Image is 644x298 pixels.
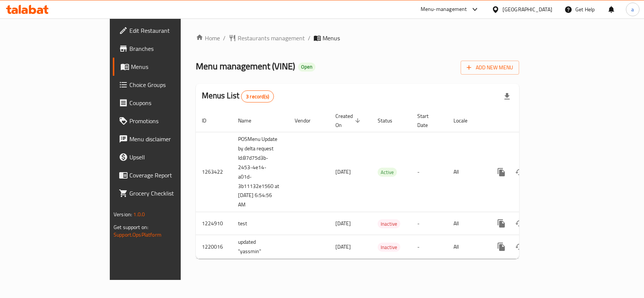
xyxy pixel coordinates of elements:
[129,116,211,125] span: Promotions
[631,5,634,14] span: a
[503,5,552,14] div: [GEOGRAPHIC_DATA]
[113,130,217,148] a: Menu disclaimer
[114,222,148,232] span: Get support on:
[447,132,486,212] td: All
[129,171,211,180] span: Coverage Report
[113,94,217,112] a: Coupons
[335,219,351,228] span: [DATE]
[229,34,305,43] a: Restaurants management
[196,58,295,75] span: Menu management ( VINE )
[196,109,571,259] table: enhanced table
[378,168,397,177] div: Active
[453,116,477,125] span: Locale
[378,220,400,228] span: Inactive
[335,242,351,252] span: [DATE]
[241,93,274,100] span: 3 record(s)
[510,214,529,232] button: Change Status
[335,112,363,130] span: Created On
[113,184,217,202] a: Grocery Checklist
[133,209,145,219] span: 1.0.0
[421,5,467,14] div: Menu-management
[492,214,510,232] button: more
[113,148,217,166] a: Upsell
[129,26,211,35] span: Edit Restaurant
[335,167,351,177] span: [DATE]
[411,212,447,235] td: -
[411,132,447,212] td: -
[113,40,217,58] a: Branches
[223,34,226,43] li: /
[510,238,529,256] button: Change Status
[113,58,217,76] a: Menus
[129,80,211,89] span: Choice Groups
[113,112,217,130] a: Promotions
[114,230,161,240] a: Support.OpsPlatform
[447,235,486,259] td: All
[295,116,320,125] span: Vendor
[378,116,402,125] span: Status
[202,116,216,125] span: ID
[417,112,438,130] span: Start Date
[498,87,516,105] div: Export file
[461,61,519,75] button: Add New Menu
[378,243,400,252] span: Inactive
[378,219,400,228] div: Inactive
[113,76,217,94] a: Choice Groups
[129,44,211,53] span: Branches
[486,109,571,132] th: Actions
[232,235,289,259] td: updated "yassmin"
[113,166,217,184] a: Coverage Report
[238,34,305,43] span: Restaurants management
[467,63,513,72] span: Add New Menu
[129,134,211,144] span: Menu disclaimer
[238,116,261,125] span: Name
[232,132,289,212] td: POSMenu Update by delta request Id:87d75d3b-2453-4e14-a01d-3b11132e1560 at [DATE] 6:54:56 AM
[411,235,447,259] td: -
[298,64,315,70] span: Open
[129,98,211,107] span: Coupons
[232,212,289,235] td: test
[131,62,211,71] span: Menus
[196,34,519,43] nav: breadcrumb
[492,163,510,181] button: more
[129,153,211,162] span: Upsell
[298,63,315,72] div: Open
[492,238,510,256] button: more
[323,34,340,43] span: Menus
[510,163,529,181] button: Change Status
[378,168,397,177] span: Active
[202,90,274,102] h2: Menus List
[129,189,211,198] span: Grocery Checklist
[114,209,132,219] span: Version:
[308,34,310,43] li: /
[241,90,274,102] div: Total records count
[113,21,217,40] a: Edit Restaurant
[447,212,486,235] td: All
